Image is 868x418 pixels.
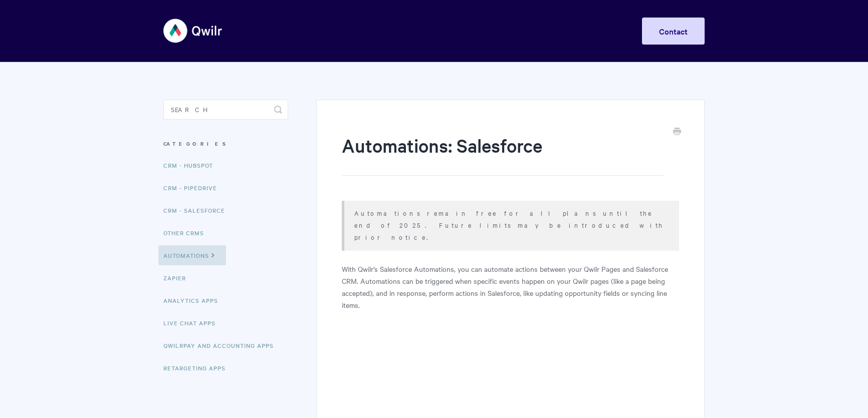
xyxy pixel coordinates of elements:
a: Other CRMs [163,223,211,243]
a: CRM - Pipedrive [163,178,225,198]
h1: Automations: Salesforce [342,133,664,176]
a: Live Chat Apps [163,313,223,333]
a: Retargeting Apps [163,358,233,378]
a: CRM - Salesforce [163,200,233,220]
a: Automations [158,245,226,265]
p: With Qwilr’s Salesforce Automations, you can automate actions between your Qwilr Pages and Salesf... [342,263,679,311]
img: Qwilr Help Center [163,12,223,50]
input: Search [163,100,288,120]
p: Automations remain free for all plans until the end of 2025. Future limits may be introduced with... [354,207,667,243]
a: Zapier [163,268,193,288]
a: Analytics Apps [163,290,226,310]
a: QwilrPay and Accounting Apps [163,335,281,355]
a: Contact [642,18,705,45]
h3: Categories [163,135,288,153]
a: Print this Article [673,127,681,138]
a: CRM - HubSpot [163,155,221,175]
